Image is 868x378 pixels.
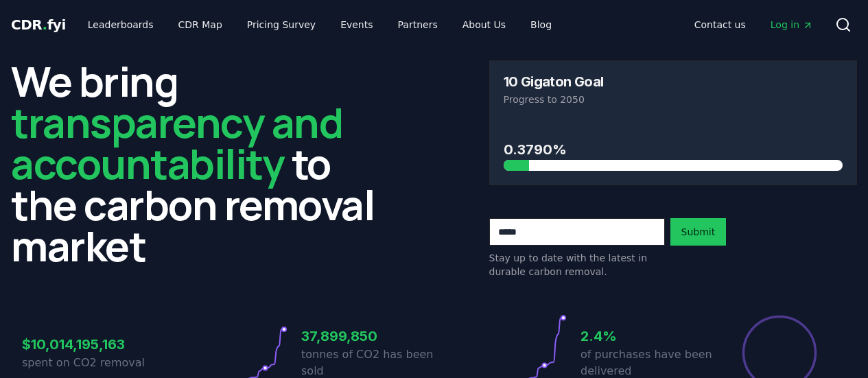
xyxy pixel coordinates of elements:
[670,218,727,246] button: Submit
[329,12,384,37] a: Events
[301,326,434,346] h3: 37,899,850
[22,355,155,371] p: spent on CO2 removal
[519,12,563,37] a: Blog
[771,18,813,32] span: Log in
[11,16,66,33] span: CDR fyi
[11,15,66,34] a: CDR.fyi
[43,16,47,33] span: .
[77,12,165,37] a: Leaderboards
[387,12,449,37] a: Partners
[236,12,327,37] a: Pricing Survey
[504,75,604,88] h3: 10 Gigaton Goal
[451,12,517,37] a: About Us
[504,93,843,106] p: Progress to 2050
[167,12,233,37] a: CDR Map
[504,139,843,160] h3: 0.3790%
[760,12,824,37] a: Log in
[580,326,714,346] h3: 2.4%
[11,60,379,266] h2: We bring to the carbon removal market
[22,334,155,355] h3: $10,014,195,163
[683,12,757,37] a: Contact us
[489,251,665,279] p: Stay up to date with the latest in durable carbon removal.
[77,12,563,37] nav: Main
[683,12,824,37] nav: Main
[11,94,342,191] span: transparency and accountability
